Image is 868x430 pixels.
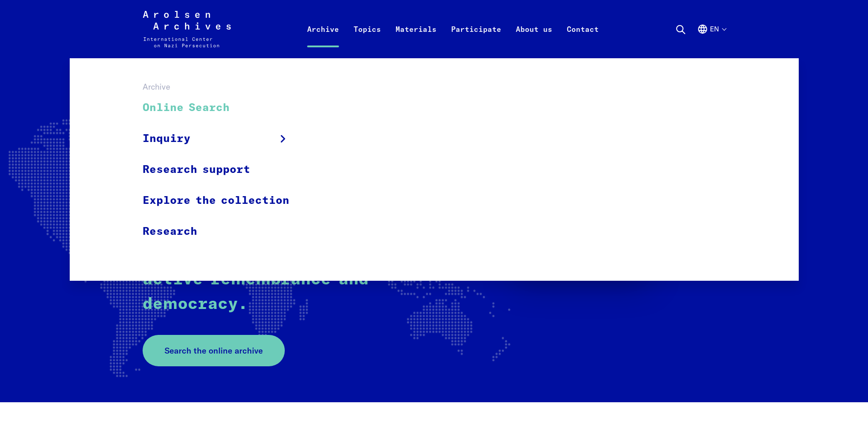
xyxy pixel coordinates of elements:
[300,22,346,58] a: Archive
[444,22,508,58] a: Participate
[508,22,560,58] a: About us
[300,11,606,47] nav: Primary
[143,93,301,247] ul: Archive
[388,22,444,58] a: Materials
[143,185,301,216] a: Explore the collection
[560,22,606,58] a: Contact
[164,344,263,357] span: Search the online archive
[697,24,726,56] button: English, language selection
[143,131,190,147] span: Inquiry
[143,154,301,185] a: Research support
[143,93,301,123] a: Online Search
[143,335,285,366] a: Search the online archive
[143,123,301,154] a: Inquiry
[346,22,388,58] a: Topics
[143,216,301,247] a: Research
